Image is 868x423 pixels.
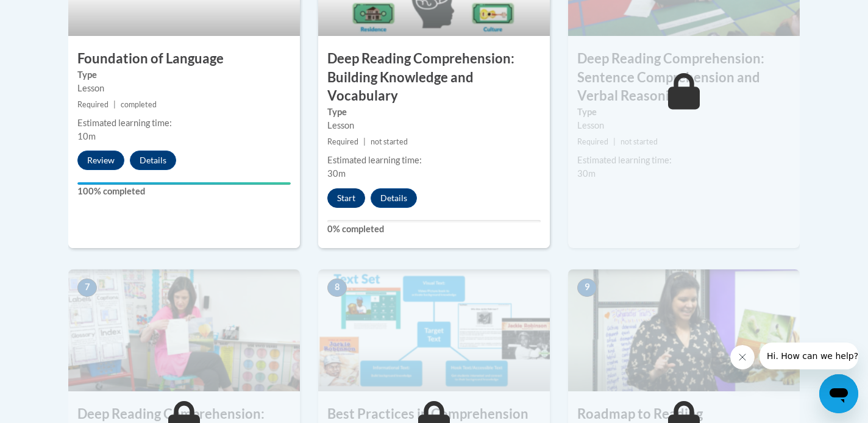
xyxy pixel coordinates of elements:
[568,269,800,391] img: Course Image
[363,137,366,146] span: |
[327,119,541,132] div: Lesson
[613,137,616,146] span: |
[577,154,791,167] div: Estimated learning time:
[77,82,291,95] div: Lesson
[327,279,347,297] span: 8
[77,68,291,82] label: Type
[77,185,291,198] label: 100% completed
[568,49,800,105] h3: Deep Reading Comprehension: Sentence Comprehension and Verbal Reasoning
[577,168,596,179] span: 30m
[730,345,755,369] iframe: Close message
[121,100,157,109] span: completed
[68,49,300,68] h3: Foundation of Language
[77,100,108,109] span: Required
[318,269,550,391] img: Course Image
[577,279,597,297] span: 9
[327,222,541,236] label: 0% completed
[327,188,365,208] button: Start
[371,137,408,146] span: not started
[327,137,358,146] span: Required
[577,137,608,146] span: Required
[327,154,541,167] div: Estimated learning time:
[327,168,346,179] span: 30m
[77,182,291,185] div: Your progress
[759,343,858,369] iframe: Message from company
[130,151,176,170] button: Details
[77,279,97,297] span: 7
[77,116,291,130] div: Estimated learning time:
[327,105,541,119] label: Type
[577,105,791,119] label: Type
[113,100,116,109] span: |
[68,269,300,391] img: Course Image
[371,188,417,208] button: Details
[577,119,791,132] div: Lesson
[77,131,96,141] span: 10m
[621,137,658,146] span: not started
[819,374,858,413] iframe: Button to launch messaging window
[318,49,550,105] h3: Deep Reading Comprehension: Building Knowledge and Vocabulary
[77,151,124,170] button: Review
